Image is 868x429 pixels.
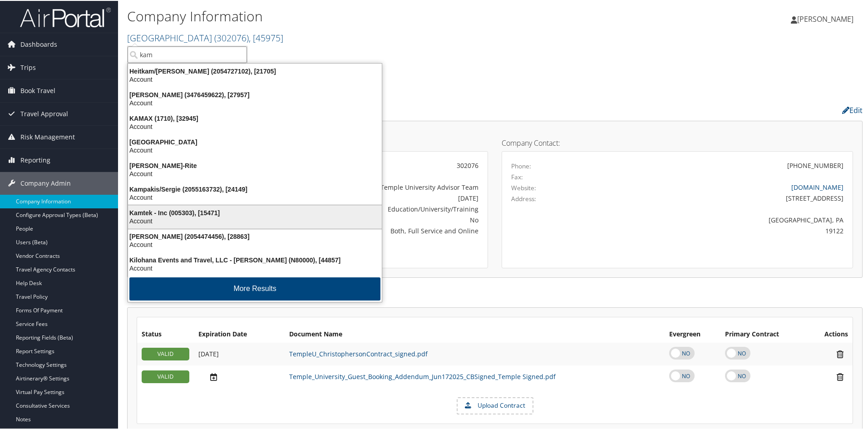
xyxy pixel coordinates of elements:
[123,184,387,192] div: Kampakis/Sergie (2055163732), [24149]
[123,66,387,74] div: Heitkam/[PERSON_NAME] (2054727102), [21705]
[797,13,853,23] span: [PERSON_NAME]
[285,325,665,342] th: Document Name
[123,232,387,240] div: [PERSON_NAME] (2054474456), [28863]
[598,192,844,202] div: [STREET_ADDRESS]
[511,172,523,181] label: Fax:
[502,138,853,146] h4: Company Contact:
[129,276,380,300] button: More Results
[787,160,843,169] div: [PHONE_NUMBER]
[142,347,189,360] div: VALID
[198,349,219,357] span: [DATE]
[665,325,720,342] th: Evergreen
[20,102,68,124] span: Travel Approval
[128,45,247,62] input: Search Accounts
[458,397,533,413] label: Upload Contract
[832,371,848,381] i: Remove Contract
[198,371,280,381] div: Add/Edit Date
[842,104,863,114] a: Edit
[808,325,853,342] th: Actions
[832,349,848,358] i: Remove Contract
[127,31,283,43] a: [GEOGRAPHIC_DATA]
[123,113,387,122] div: KAMAX (1710), [32945]
[20,32,57,55] span: Dashboards
[123,208,387,216] div: Kamtek - Inc (005303), [15471]
[123,192,387,201] div: Account
[20,55,36,78] span: Trips
[123,216,387,224] div: Account
[511,182,536,192] label: Website:
[142,370,189,382] div: VALID
[20,79,55,101] span: Book Travel
[123,255,387,263] div: Kilohana Events and Travel, LLC - [PERSON_NAME] (N80000), [44857]
[20,125,75,148] span: Risk Management
[127,287,863,303] h2: Contracts:
[791,182,843,191] a: [DOMAIN_NAME]
[123,90,387,98] div: [PERSON_NAME] (3476459622), [27957]
[198,349,280,357] div: Add/Edit Date
[214,31,249,43] span: ( 302076 )
[123,161,387,169] div: [PERSON_NAME]-Rite
[720,325,808,342] th: Primary Contract
[123,169,387,177] div: Account
[20,148,50,171] span: Reporting
[123,74,387,83] div: Account
[511,193,536,202] label: Address:
[123,240,387,248] div: Account
[598,225,844,235] div: 19122
[137,325,194,342] th: Status
[289,349,428,357] a: TempleU_ChristophersonContract_signed.pdf
[127,6,617,25] h1: Company Information
[791,5,863,32] a: [PERSON_NAME]
[20,6,111,27] img: airportal-logo.png
[20,171,71,194] span: Company Admin
[123,122,387,130] div: Account
[249,31,283,43] span: , [ 45975 ]
[123,145,387,153] div: Account
[123,137,387,145] div: [GEOGRAPHIC_DATA]
[289,371,556,380] a: Temple_University_Guest_Booking_Addendum_Jun172025_CBSigned_Temple Signed.pdf
[194,325,285,342] th: Expiration Date
[598,214,844,224] div: [GEOGRAPHIC_DATA], PA
[123,98,387,106] div: Account
[511,161,531,170] label: Phone:
[123,263,387,271] div: Account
